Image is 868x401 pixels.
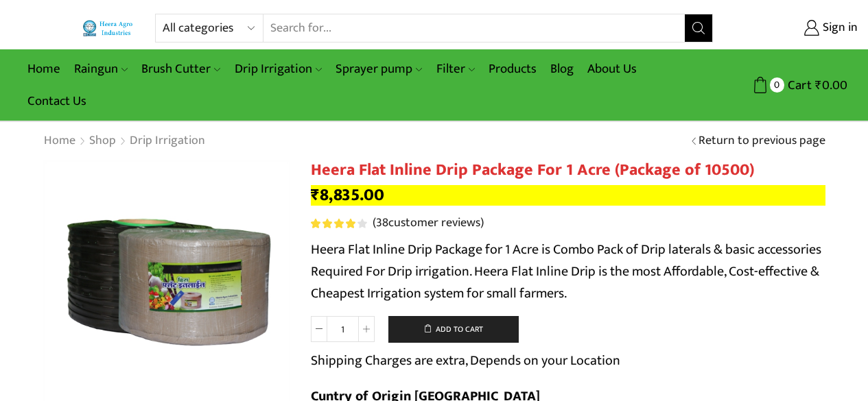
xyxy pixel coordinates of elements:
p: Shipping Charges are extra, Depends on your Location [311,350,620,372]
a: 0 Cart ₹0.00 [727,73,847,98]
a: Products [482,53,543,85]
span: Cart [784,76,812,95]
input: Product quantity [327,316,358,342]
span: 38 [376,212,388,233]
a: Contact Us [21,85,93,117]
bdi: 8,835.00 [311,181,384,209]
span: Rated out of 5 based on customer ratings [311,219,357,228]
bdi: 0.00 [815,75,847,96]
span: Sign in [819,19,858,37]
a: Brush Cutter [134,53,227,85]
div: Rated 4.21 out of 5 [311,219,366,228]
button: Search button [685,14,712,42]
a: Sprayer pump [329,53,429,85]
a: Home [43,132,76,150]
a: Return to previous page [699,132,825,150]
h1: Heera Flat Inline Drip Package For 1 Acre (Package of 10500) [311,160,825,180]
nav: Breadcrumb [43,132,206,150]
a: Raingun [67,53,134,85]
span: 38 [311,219,369,228]
span: ₹ [311,181,320,209]
a: Home [21,53,67,85]
input: Search for... [263,14,685,42]
button: Add to cart [388,316,519,343]
span: 0 [770,77,784,92]
a: About Us [580,53,644,85]
a: Blog [543,53,580,85]
a: Sign in [734,16,858,40]
span: ₹ [815,75,822,96]
p: Heera Flat Inline Drip Package for 1 Acre is Combo Pack of Drip laterals & basic accessories Requ... [311,239,825,304]
a: Filter [430,53,482,85]
a: Shop [89,132,117,150]
a: Drip Irrigation [129,132,206,150]
a: (38customer reviews) [373,215,484,232]
a: Drip Irrigation [228,53,329,85]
